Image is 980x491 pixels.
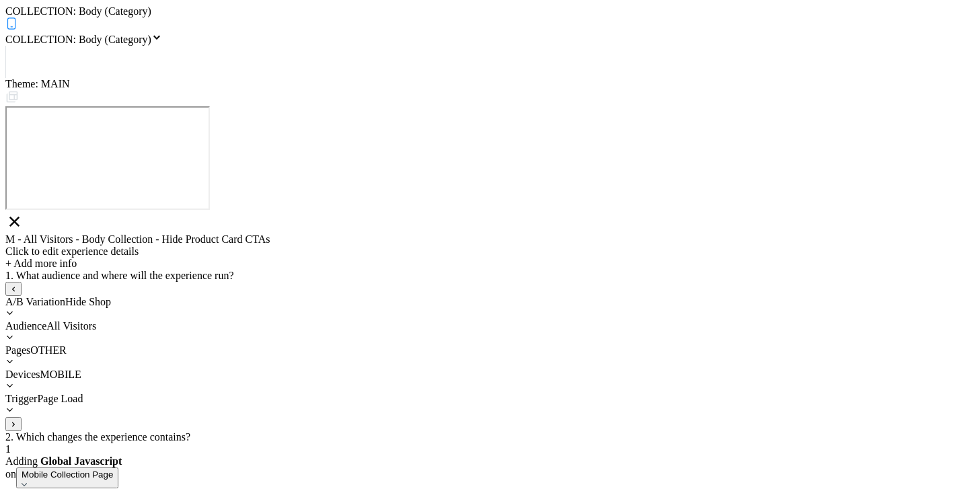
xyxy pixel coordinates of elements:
span: COLLECTION: Body (Category) [5,34,151,45]
span: Devices [5,369,40,380]
span: MOBILE [40,369,81,380]
div: Click to edit experience details [5,245,975,258]
span: OTHER [30,344,66,356]
img: down arrow [22,483,27,486]
div: 1 [5,443,975,455]
span: Pages [5,344,30,356]
span: Page Load [37,393,83,404]
span: Adding [5,455,975,488]
span: M - All Visitors - Body Collection - Hide Product Card CTAs [5,233,270,245]
span: Hide Shop [65,296,111,307]
span: All Visitors [46,320,96,332]
span: A/B Variation [5,296,65,307]
span: Audience [5,320,46,332]
span: 2. Which changes the experience contains? [5,431,190,443]
span: Trigger [5,393,37,404]
span: + Add more info [5,258,77,269]
button: Mobile Collection Pagedown arrow [16,467,118,488]
span: COLLECTION: Body (Category) [5,5,151,17]
span: on [5,468,16,480]
b: Global Javascript [40,455,122,467]
span: Theme: MAIN [5,78,70,89]
span: 1. What audience and where will the experience run? [5,270,234,281]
